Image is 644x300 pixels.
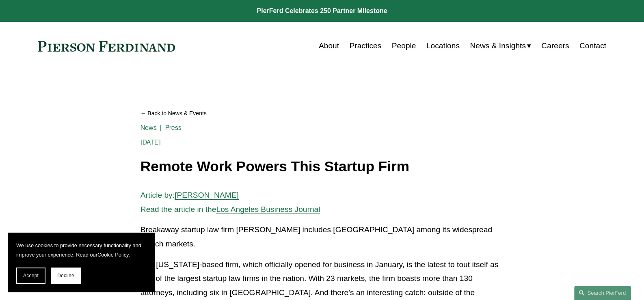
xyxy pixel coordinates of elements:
[349,38,381,54] a: Practices
[8,233,154,292] section: Cookie banner
[165,124,182,132] a: Press
[140,124,157,132] a: News
[140,159,504,175] h1: Remote Work Powers This Startup Firm
[392,38,416,54] a: People
[541,38,569,54] a: Careers
[97,252,129,258] a: Cookie Policy
[140,191,175,199] span: Article by:
[16,241,146,259] p: We use cookies to provide necessary functionality and improve your experience. Read our .
[140,223,504,251] p: Breakaway startup law firm [PERSON_NAME] includes [GEOGRAPHIC_DATA] among its widespread launch m...
[51,268,80,284] button: Decline
[319,38,339,54] a: About
[16,268,45,284] button: Accept
[470,38,531,54] a: folder dropdown
[140,138,161,146] span: [DATE]
[574,286,631,300] a: Search this site
[23,273,39,278] span: Accept
[426,38,460,54] a: Locations
[140,205,216,214] span: Read the article in the
[216,205,320,214] a: Los Angeles Business Journal
[140,106,504,121] a: Back to News & Events
[175,191,239,199] a: [PERSON_NAME]
[579,38,606,54] a: Contact
[470,39,526,53] span: News & Insights
[57,273,74,278] span: Decline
